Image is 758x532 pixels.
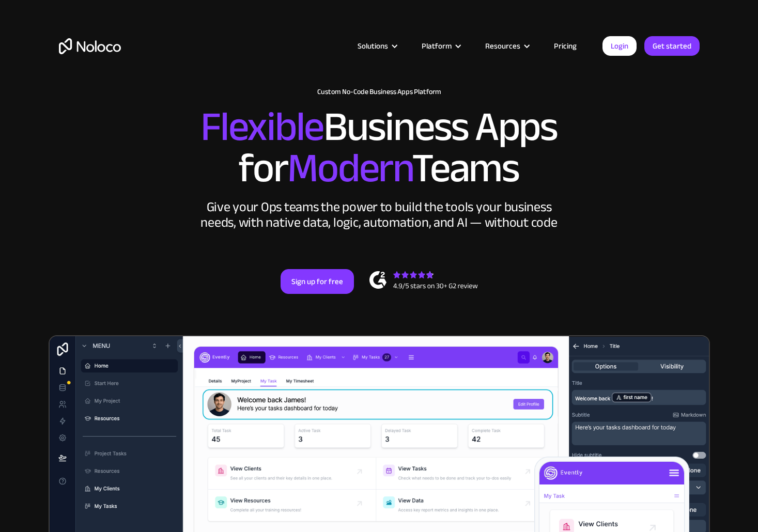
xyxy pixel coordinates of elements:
a: Login [602,36,637,56]
div: Resources [472,39,541,53]
div: Give your Ops teams the power to build the tools your business needs, with native data, logic, au... [198,199,560,230]
a: Pricing [541,39,590,53]
div: Solutions [358,39,388,53]
h2: Business Apps for Teams [59,106,700,189]
span: Flexible [200,88,323,165]
a: Get started [644,36,700,56]
div: Platform [422,39,452,53]
span: Modern [287,130,412,207]
a: home [59,38,121,54]
div: Solutions [345,39,409,53]
div: Resources [485,39,520,53]
div: Platform [409,39,472,53]
a: Sign up for free [281,269,354,294]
